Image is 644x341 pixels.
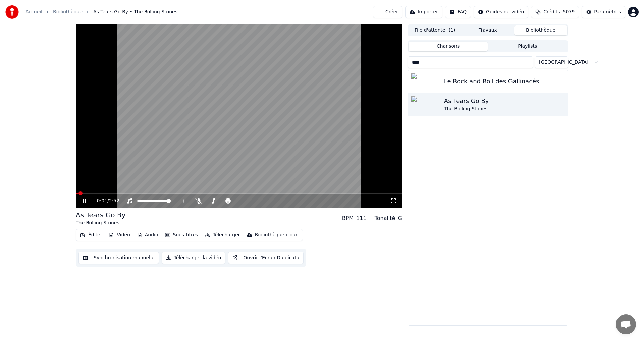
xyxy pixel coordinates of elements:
[444,96,565,106] div: As Tears Go By
[77,230,105,240] button: Éditer
[93,9,177,15] span: As Tears Go By • The Rolling Stones
[594,9,621,15] div: Paramètres
[97,197,107,204] span: 0:01
[162,230,201,240] button: Sous-titres
[375,214,395,222] div: Tonalité
[563,9,575,15] span: 5079
[462,25,515,35] button: Travaux
[514,25,567,35] button: Bibliothèque
[444,106,565,112] div: The Rolling Stones
[53,9,83,15] a: Bibliothèque
[409,25,462,35] button: File d'attente
[97,197,113,204] div: /
[202,230,243,240] button: Télécharger
[25,9,177,15] nav: breadcrumb
[76,210,126,220] div: As Tears Go By
[106,230,132,240] button: Vidéo
[255,232,299,238] div: Bibliothèque cloud
[582,6,625,18] button: Paramètres
[444,77,565,86] div: Le Rock and Roll des Gallinacés
[162,252,226,264] button: Télécharger la vidéo
[109,197,119,204] span: 2:52
[449,27,455,34] span: ( 1 )
[405,6,442,18] button: Importer
[228,252,304,264] button: Ouvrir l'Ecran Duplicata
[356,214,367,222] div: 111
[474,6,528,18] button: Guides de vidéo
[134,230,161,240] button: Audio
[76,220,126,226] div: The Rolling Stones
[445,6,471,18] button: FAQ
[539,59,588,66] span: [GEOGRAPHIC_DATA]
[342,214,354,222] div: BPM
[373,6,402,18] button: Créer
[398,214,402,222] div: G
[488,42,567,51] button: Playlists
[531,6,579,18] button: Crédits5079
[616,314,636,334] a: Ouvrir le chat
[5,5,19,19] img: youka
[78,252,159,264] button: Synchronisation manuelle
[409,42,488,51] button: Chansons
[543,9,560,15] span: Crédits
[25,9,42,15] a: Accueil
